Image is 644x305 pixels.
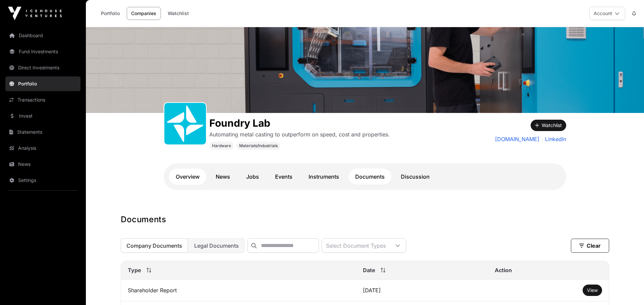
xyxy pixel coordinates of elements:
button: View [583,285,602,296]
button: Legal Documents [189,238,245,253]
button: Clear [571,239,609,253]
a: Statements [5,125,80,139]
a: [DOMAIN_NAME] [495,135,539,143]
span: View [587,287,598,293]
a: Transactions [5,93,80,107]
a: Invest [5,109,80,123]
span: Legal Documents [194,242,239,249]
button: Watchlist [531,120,566,131]
a: Analysis [5,141,80,156]
a: Discussion [394,169,436,185]
a: Settings [5,173,80,188]
h1: Documents [121,214,609,225]
a: Instruments [302,169,346,185]
span: Type [128,266,141,274]
span: Action [495,266,512,274]
a: Companies [127,7,161,20]
a: Events [268,169,299,185]
p: Automating metal casting to outperform on speed, cost and properties. [209,130,390,138]
img: Foundry Lab [86,27,644,113]
a: Direct Investments [5,60,80,75]
span: Materials/Industrials [239,143,278,148]
span: Company Documents [126,242,182,249]
nav: Tabs [169,169,561,185]
h1: Foundry Lab [209,117,390,129]
button: Account [589,7,625,20]
a: News [5,157,80,172]
button: Company Documents [121,238,188,253]
img: Factor-favicon.svg [167,106,203,142]
a: Portfolio [5,76,80,91]
a: Documents [348,169,391,185]
img: Icehouse Ventures Logo [8,7,62,20]
a: LinkedIn [542,135,566,143]
span: Hardware [212,143,231,148]
td: [DATE] [356,280,488,301]
a: Fund Investments [5,44,80,59]
iframe: Chat Widget [610,273,644,305]
a: Jobs [239,169,266,185]
span: Date [363,266,375,274]
a: Dashboard [5,28,80,43]
a: Portfolio [97,7,124,20]
a: View [587,287,598,294]
div: Select Document Types [322,239,390,252]
td: Shareholder Report [121,280,356,301]
a: Overview [169,169,206,185]
a: News [209,169,237,185]
a: Watchlist [163,7,193,20]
